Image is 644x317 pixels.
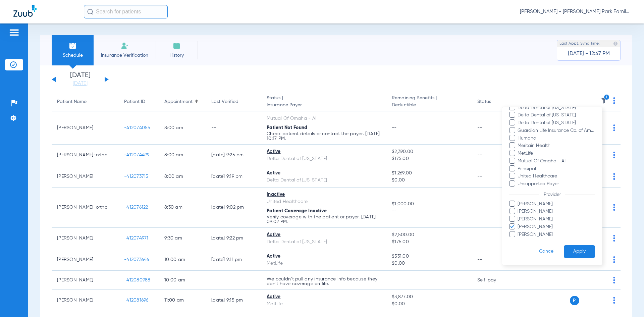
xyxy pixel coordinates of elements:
span: [PERSON_NAME] [517,231,595,238]
span: Unsupported Payer [517,180,595,188]
span: [PERSON_NAME] [517,216,595,223]
button: Apply [564,245,595,258]
span: United Healthcare [517,173,595,180]
button: Cancel [530,245,564,258]
span: Meritain Health [517,142,595,149]
span: [PERSON_NAME] [517,223,595,230]
span: Delta Dental of [US_STATE] [517,104,595,111]
span: Principal [517,165,595,172]
span: MetLife [517,150,595,157]
span: Mutual Of Omaha - AI [517,158,595,165]
span: Delta Dental of [US_STATE] [517,119,595,126]
span: Provider [539,192,565,197]
span: Delta Dental of [US_STATE] [517,112,595,119]
span: [PERSON_NAME] [517,201,595,208]
span: Humana [517,135,595,142]
span: Guardian Life Insurance Co. of America [517,127,595,134]
span: [PERSON_NAME] [517,208,595,215]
